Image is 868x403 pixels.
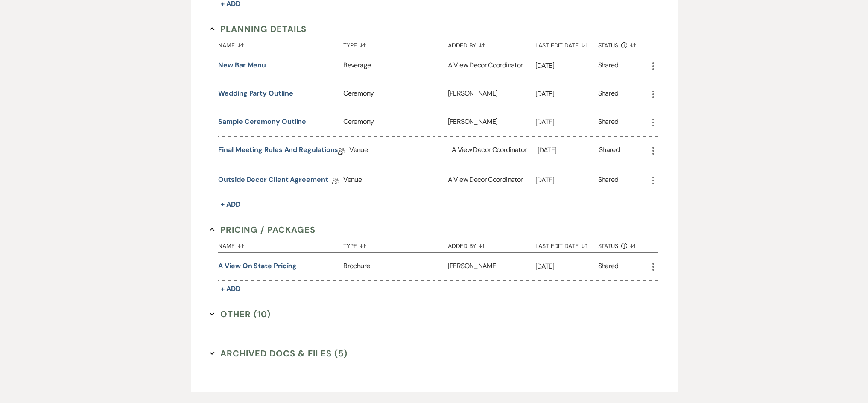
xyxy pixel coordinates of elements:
[598,42,619,48] span: Status
[599,145,620,158] div: Shared
[210,223,316,236] button: Pricing / Packages
[598,175,619,188] div: Shared
[535,88,598,99] p: [DATE]
[210,308,271,321] button: Other (10)
[598,60,619,72] div: Shared
[218,236,343,252] button: Name
[598,35,648,52] button: Status
[218,117,306,127] button: Sample Ceremony Outline
[221,200,240,209] span: + Add
[535,117,598,128] p: [DATE]
[218,88,293,99] button: Wedding Party Outline
[210,23,307,35] button: Planning Details
[598,243,619,249] span: Status
[343,52,447,80] div: Beverage
[535,175,598,186] p: [DATE]
[448,236,535,252] button: Added By
[218,60,266,70] button: New Bar Menu
[452,137,538,166] div: A View Decor Coordinator
[218,261,297,271] button: A View on State Pricing
[448,35,535,52] button: Added By
[343,253,447,280] div: Brochure
[343,108,447,136] div: Ceremony
[218,199,243,210] button: + Add
[535,261,598,272] p: [DATE]
[598,117,619,128] div: Shared
[535,236,598,252] button: Last Edit Date
[598,88,619,100] div: Shared
[448,80,535,108] div: [PERSON_NAME]
[598,261,619,272] div: Shared
[221,284,240,293] span: + Add
[210,347,348,360] button: Archived Docs & Files (5)
[218,35,343,52] button: Name
[343,236,447,252] button: Type
[448,108,535,136] div: [PERSON_NAME]
[448,253,535,280] div: [PERSON_NAME]
[538,145,599,156] p: [DATE]
[535,60,598,71] p: [DATE]
[349,137,452,166] div: Venue
[343,166,447,196] div: Venue
[535,35,598,52] button: Last Edit Date
[218,145,338,158] a: Final Meeting Rules and Regulations
[343,80,447,108] div: Ceremony
[598,236,648,252] button: Status
[343,35,447,52] button: Type
[218,175,328,188] a: Outside Decor Client Agreement
[448,52,535,80] div: A View Decor Coordinator
[218,283,243,295] button: + Add
[448,166,535,196] div: A View Decor Coordinator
